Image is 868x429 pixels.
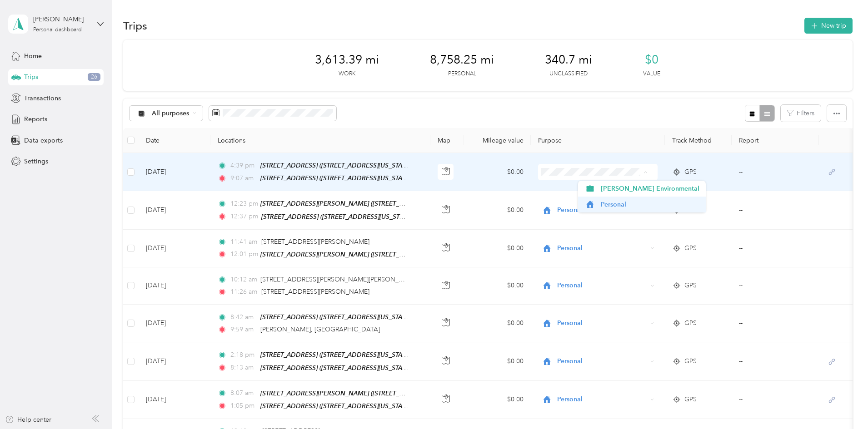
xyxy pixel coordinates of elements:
td: -- [732,381,819,419]
div: Personal dashboard [33,27,82,33]
span: [STREET_ADDRESS] ([STREET_ADDRESS][US_STATE]) [260,351,412,359]
td: [DATE] [139,381,210,419]
span: 11:26 am [230,287,257,297]
span: 8:42 am [230,312,256,322]
td: -- [732,305,819,342]
span: $0 [645,53,658,67]
span: GPS [684,318,697,328]
span: 2:18 pm [230,350,256,360]
td: $0.00 [464,191,531,229]
button: Filters [781,105,821,122]
span: Personal [557,356,647,366]
span: GPS [684,394,697,404]
span: Trips [24,72,38,82]
p: Value [643,70,660,78]
p: Work [339,70,355,78]
span: [STREET_ADDRESS][PERSON_NAME] ([STREET_ADDRESS][PERSON_NAME][US_STATE]) [260,390,515,397]
span: [STREET_ADDRESS] ([STREET_ADDRESS][US_STATE]) [260,162,412,169]
span: All purposes [152,110,190,117]
td: [DATE] [139,153,210,191]
span: Reports [24,114,47,124]
span: [STREET_ADDRESS] ([STREET_ADDRESS][US_STATE]) [260,364,412,372]
td: $0.00 [464,305,531,342]
td: -- [732,153,819,191]
span: GPS [684,281,697,291]
span: 9:07 am [230,173,256,183]
th: Purpose [531,128,665,153]
span: Personal [557,281,647,291]
span: Settings [24,157,48,166]
td: [DATE] [139,230,210,267]
span: [STREET_ADDRESS] ([STREET_ADDRESS][US_STATE]) [261,213,413,221]
td: $0.00 [464,153,531,191]
span: Personal [557,205,647,215]
span: 11:41 am [230,237,257,247]
td: [DATE] [139,267,210,305]
span: Transactions [24,94,61,103]
span: GPS [684,356,697,366]
td: [DATE] [139,342,210,380]
button: New trip [804,18,853,34]
th: Mileage value [464,128,531,153]
th: Report [732,128,819,153]
td: $0.00 [464,267,531,305]
th: Track Method [665,128,732,153]
span: [PERSON_NAME], [GEOGRAPHIC_DATA] [260,325,380,333]
span: GPS [684,243,697,253]
h1: Trips [123,21,147,30]
span: 8:07 am [230,388,256,398]
span: 10:12 am [230,275,256,285]
span: Personal [557,318,647,328]
span: [STREET_ADDRESS] ([STREET_ADDRESS][US_STATE]) [260,313,412,321]
span: Personal [601,200,699,209]
td: [DATE] [139,305,210,342]
td: $0.00 [464,381,531,419]
span: 8:13 am [230,363,256,373]
td: -- [732,230,819,267]
span: 3,613.39 mi [315,53,379,67]
td: -- [732,191,819,229]
span: [STREET_ADDRESS][PERSON_NAME] [261,288,369,296]
span: 12:23 pm [230,199,256,209]
span: 1:05 pm [230,401,256,411]
td: $0.00 [464,342,531,380]
td: -- [732,267,819,305]
span: 8,758.25 mi [430,53,494,67]
p: Personal [448,70,476,78]
td: [DATE] [139,191,210,229]
th: Date [139,128,210,153]
span: Home [24,51,42,61]
th: Map [430,128,464,153]
p: Unclassified [549,70,588,78]
td: $0.00 [464,230,531,267]
span: [STREET_ADDRESS][PERSON_NAME] ([STREET_ADDRESS][PERSON_NAME][US_STATE]) [260,200,515,207]
span: [STREET_ADDRESS][PERSON_NAME] ([STREET_ADDRESS][PERSON_NAME][US_STATE]) [260,251,515,258]
span: 9:59 am [230,325,256,335]
span: Personal [557,243,647,253]
div: [PERSON_NAME] [33,15,90,24]
iframe: Everlance-gr Chat Button Frame [817,378,868,429]
span: [PERSON_NAME] Environmental [601,184,699,193]
span: GPS [684,167,697,177]
th: Locations [210,128,430,153]
span: 12:01 pm [230,249,256,259]
span: 340.7 mi [545,53,592,67]
span: 26 [88,73,100,81]
span: Personal [557,394,647,404]
span: [STREET_ADDRESS][PERSON_NAME] [261,238,369,246]
td: -- [732,342,819,380]
span: Data exports [24,136,63,145]
span: [STREET_ADDRESS][PERSON_NAME][PERSON_NAME] [260,276,419,283]
button: Help center [5,415,51,424]
span: [STREET_ADDRESS] ([STREET_ADDRESS][US_STATE]) [260,402,412,410]
span: [STREET_ADDRESS] ([STREET_ADDRESS][US_STATE]) [260,174,412,182]
span: 4:39 pm [230,161,256,171]
span: 12:37 pm [230,212,257,222]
